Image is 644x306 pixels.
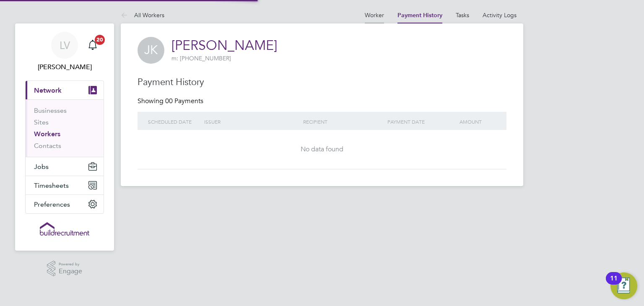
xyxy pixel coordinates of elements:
a: Payment History [397,12,442,19]
button: Network [26,81,104,99]
a: Sites [34,118,49,126]
span: Scheduled date [148,118,192,125]
a: LV[PERSON_NAME] [25,32,104,72]
span: Preferences [34,200,70,208]
button: Jobs [26,157,104,176]
a: Tasks [456,11,469,19]
div: Payment date [385,112,441,131]
a: 20 [84,32,101,59]
span: LV [60,40,70,51]
span: Powered by [59,261,82,268]
div: Recipient [301,112,386,131]
button: Open Resource Center, 11 new notifications [610,272,637,299]
a: Contacts [34,142,61,150]
button: Preferences [26,195,104,213]
span: Engage [59,268,82,275]
span: Lucy Van der Gucht [25,62,104,72]
span: JK [138,37,164,64]
a: Activity Logs [483,11,517,19]
h3: Payment History [138,76,506,88]
a: All Workers [121,11,164,19]
a: Go to home page [25,222,104,236]
span: Timesheets [34,182,69,189]
button: Timesheets [26,176,104,194]
img: buildrec-logo-retina.png [40,222,89,236]
a: Powered byEngage [47,261,83,277]
a: Workers [34,130,60,138]
a: Businesses [34,106,67,114]
nav: Main navigation [15,23,114,251]
div: 11 [610,278,618,289]
a: [PERSON_NAME] [171,37,277,54]
span: 00 Payments [165,97,203,105]
div: Showing [138,97,205,106]
div: Network [26,99,104,157]
span: Jobs [34,163,49,171]
div: No data found [146,145,498,154]
a: Worker [365,11,384,19]
gu-sc-dial: Click to Connect +447919402944 [180,54,231,62]
span: m: [171,54,178,62]
div: Amount [442,112,484,131]
span: 20 [95,35,105,45]
span: Network [34,86,62,94]
div: Issuer [202,112,301,131]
